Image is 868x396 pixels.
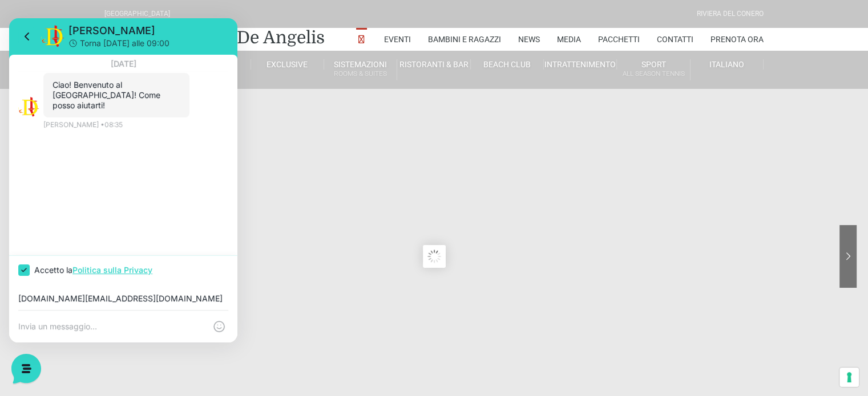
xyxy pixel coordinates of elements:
[557,28,581,51] a: Media
[63,247,143,256] a: Politica sulla Privacy
[104,9,170,19] div: [GEOGRAPHIC_DATA]
[544,59,617,70] a: Intrattenimento
[428,28,501,51] a: Bambini e Ragazzi
[518,28,540,51] a: News
[34,101,114,112] p: [PERSON_NAME] • 08:35
[71,19,160,31] p: Torna oggi alle 09:00
[9,18,237,342] iframe: Customerly Messenger
[617,59,690,80] a: SportAll Season Tennis
[471,59,544,70] a: Beach Club
[709,60,744,69] span: Italiano
[657,28,693,51] a: Contatti
[397,59,470,70] a: Ristoranti & Bar
[324,59,397,80] a: SistemazioniRooms & Suites
[9,276,219,285] input: Inserisci un'email...
[9,352,43,386] iframe: Customerly Messenger Launcher
[25,246,143,258] p: Accetto la
[251,59,324,70] a: Exclusive
[598,28,640,51] a: Pacchetti
[697,9,764,19] div: Riviera Del Conero
[691,59,764,70] a: Italiano
[9,79,30,99] img: light
[88,36,141,55] span: [DATE]
[384,28,411,51] a: Eventi
[324,68,397,79] small: Rooms & Suites
[43,62,171,92] p: Ciao! Benvenuto al [GEOGRAPHIC_DATA]! Come posso aiutarti!
[617,68,689,79] small: All Season Tennis
[839,368,859,387] button: Le tue preferenze relative al consenso per le tecnologie di tracciamento
[710,28,764,51] a: Prenota Ora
